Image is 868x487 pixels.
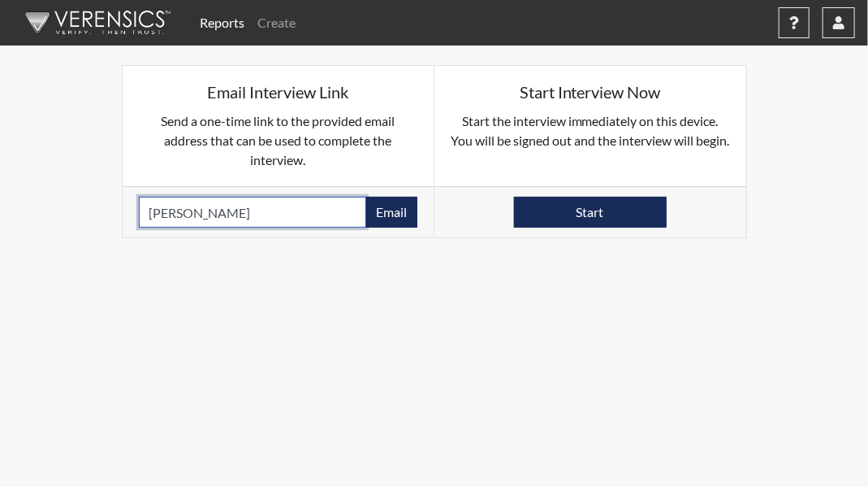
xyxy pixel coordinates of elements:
[514,197,667,228] button: Start
[365,197,417,228] button: Email
[451,111,730,150] p: Start the interview immediately on this device. You will be signed out and the interview will begin.
[139,111,418,170] p: Send a one-time link to the provided email address that can be used to complete the interview.
[251,7,302,39] a: Create
[139,197,367,228] input: Email Address
[451,82,730,102] h5: Start Interview Now
[193,7,251,39] a: Reports
[139,82,418,102] h5: Email Interview Link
